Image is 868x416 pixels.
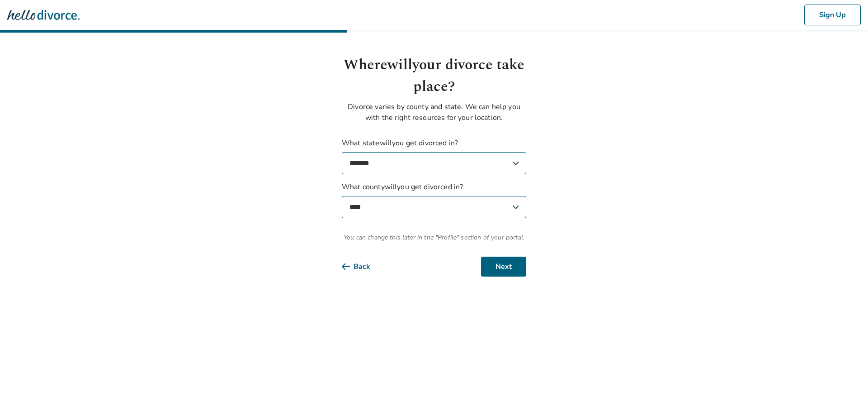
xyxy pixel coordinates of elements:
[342,196,526,218] select: What countywillyou get divorced in?
[342,182,526,218] label: What county will you get divorced in?
[342,138,526,174] label: What state will you get divorced in?
[481,257,526,277] button: Next
[342,101,526,123] p: Divorce varies by county and state. We can help you with the right resources for your location.
[823,373,868,416] iframe: Chat Widget
[342,54,526,98] h1: Where will your divorce take place?
[342,233,526,242] span: You can change this later in the "Profile" section of your portal.
[342,152,526,174] select: What statewillyou get divorced in?
[342,257,385,277] button: Back
[7,6,80,24] img: Hello Divorce Logo
[804,5,861,25] button: Sign Up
